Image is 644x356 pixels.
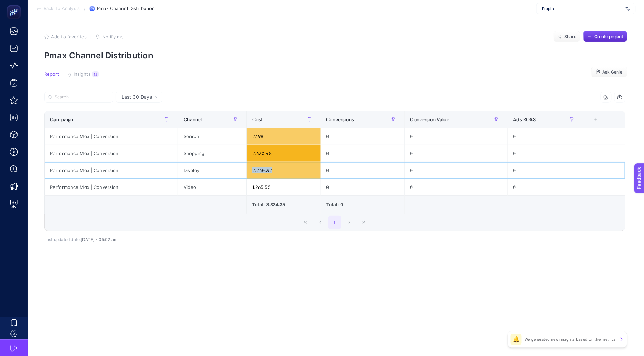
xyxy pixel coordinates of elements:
[97,6,155,11] span: Pmax Channel Distribution
[184,117,202,122] span: Channel
[321,128,404,145] div: 0
[583,31,627,42] button: Create project
[410,117,449,122] span: Conversion Value
[508,162,583,179] div: 0
[508,128,583,145] div: 0
[44,237,81,242] span: Last updated date:
[247,162,321,179] div: 2.240,32
[44,71,59,77] span: Report
[92,71,99,77] div: 12
[513,117,536,122] span: Ads ROAS
[178,145,246,162] div: Shopping
[55,95,109,100] input: Search
[84,6,86,11] span: /
[626,5,630,12] img: svg%3e
[405,145,507,162] div: 0
[81,237,117,242] span: [DATE]・05:02 am
[4,2,26,8] span: Feedback
[542,6,623,11] span: Propia
[554,31,580,42] button: Share
[45,162,178,179] div: Performance Max | Conversion
[45,179,178,195] div: Performance Max | Conversion
[102,34,124,39] span: Notify me
[321,162,404,179] div: 0
[603,69,623,75] span: Ask Genie
[121,94,152,100] span: Last 30 Days
[74,71,91,77] span: Insights
[326,117,354,122] span: Conversions
[328,216,341,229] button: 1
[589,117,603,122] div: +
[321,179,404,195] div: 0
[43,6,80,11] span: Back To Analysis
[247,179,321,195] div: 1.265,55
[178,162,246,179] div: Display
[594,34,623,39] span: Create project
[247,128,321,145] div: 2.198
[405,179,507,195] div: 0
[252,117,263,122] span: Cost
[565,34,577,39] span: Share
[45,128,178,145] div: Performance Max | Conversion
[252,201,315,208] div: Total: 8.334.35
[589,117,594,132] div: 6 items selected
[178,179,246,195] div: Video
[51,34,87,39] span: Add to favorites
[508,145,583,162] div: 0
[44,34,87,39] button: Add to favorites
[326,201,399,208] div: Total: 0
[95,34,124,39] button: Notify me
[591,67,627,78] button: Ask Genie
[405,162,507,179] div: 0
[45,145,178,162] div: Performance Max | Conversion
[44,50,627,60] p: Pmax Channel Distribution
[50,117,73,122] span: Campaign
[44,103,625,242] div: Last 30 Days
[247,145,321,162] div: 2.630,48
[508,179,583,195] div: 0
[405,128,507,145] div: 0
[178,128,246,145] div: Search
[321,145,404,162] div: 0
